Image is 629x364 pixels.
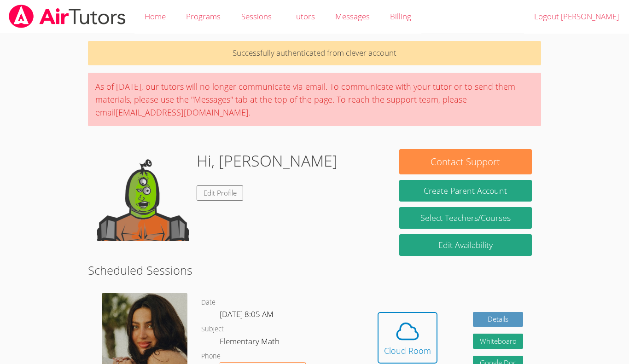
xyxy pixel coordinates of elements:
div: Cloud Room [384,344,431,357]
a: Details [473,312,524,327]
button: Cloud Room [378,312,437,364]
button: Whiteboard [473,334,524,349]
button: Create Parent Account [399,180,532,202]
h1: Hi, [PERSON_NAME] [197,149,338,173]
div: As of [DATE], our tutors will no longer communicate via email. To communicate with your tutor or ... [88,73,541,126]
span: [DATE] 8:05 AM [220,309,274,319]
dd: Elementary Math [220,335,281,351]
button: Contact Support [399,149,532,174]
span: Messages [335,11,370,22]
a: Select Teachers/Courses [399,207,532,229]
dt: Subject [201,324,224,335]
h2: Scheduled Sessions [88,261,541,279]
a: Edit Profile [197,185,244,201]
a: Edit Availability [399,234,532,256]
p: Successfully authenticated from clever account [88,41,541,65]
dt: Date [201,297,215,308]
dt: Phone [201,351,221,362]
img: airtutors_banner-c4298cdbf04f3fff15de1276eac7730deb9818008684d7c2e4769d2f7ddbe033.png [8,5,127,28]
img: default.png [97,149,189,241]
